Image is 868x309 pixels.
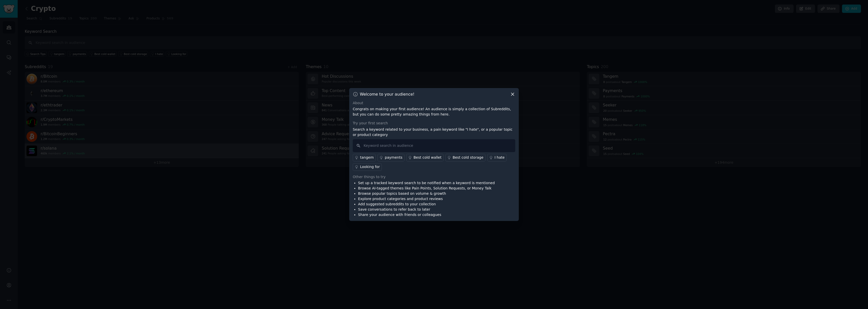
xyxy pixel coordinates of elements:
a: Looking for [353,163,382,171]
input: Keyword search in audience [353,139,515,152]
div: tangem [360,155,374,160]
div: Best cold storage [453,155,483,160]
a: Best cold wallet [406,154,444,161]
li: Set up a tracked keyword search to be notified when a keyword is mentioned [358,180,495,186]
div: About [353,100,515,106]
div: I hate [495,155,505,160]
a: I hate [487,154,507,161]
li: Browse popular topics based on volume & growth [358,191,495,196]
div: Best cold wallet [414,155,442,160]
li: Add suggested subreddits to your collection [358,202,495,207]
li: Browse AI-tagged themes like Pain Points, Solution Requests, or Money Talk [358,186,495,191]
div: Looking for [360,164,380,170]
h3: Welcome to your audience! [360,92,415,97]
div: Try your first search [353,121,515,126]
li: Share your audience with friends or colleagues [358,212,495,217]
a: Best cold storage [445,154,485,161]
div: payments [385,155,402,160]
p: Search a keyword related to your business, a pain keyword like "I hate", or a popular topic or pr... [353,127,515,137]
p: Congrats on making your first audience! An audience is simply a collection of Subreddits, but you... [353,106,515,117]
a: payments [377,154,404,161]
a: tangem [353,154,376,161]
li: Save conversations to refer back to later [358,207,495,212]
li: Explore product categories and product reviews [358,196,495,202]
div: Other things to try [353,174,515,180]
